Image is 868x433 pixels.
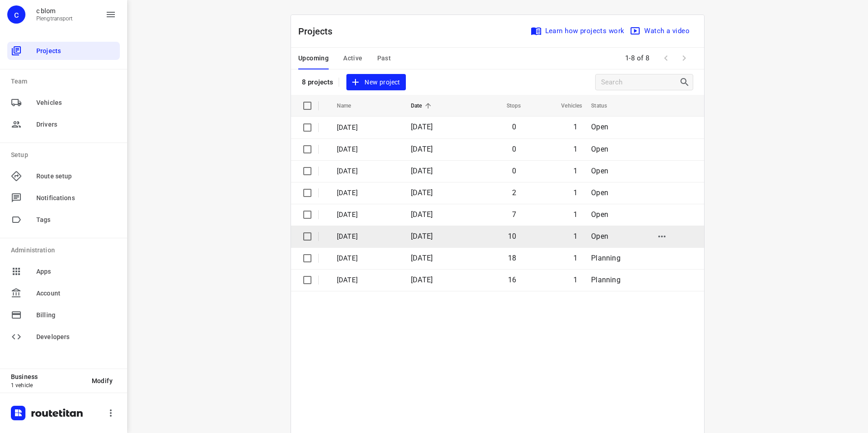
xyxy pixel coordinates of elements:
span: 0 [512,167,516,175]
p: woensdag 10-9 [337,123,397,133]
p: Team [11,77,120,86]
span: [DATE] [411,254,433,262]
span: Open [591,188,608,197]
span: 1 [573,123,577,131]
p: c blom [36,7,73,15]
span: Active [343,53,362,64]
span: 1 [573,210,577,219]
span: Drivers [36,120,116,129]
span: Apps [36,267,116,276]
div: Account [7,284,120,302]
span: [DATE] [411,232,433,241]
span: Next Page [675,49,693,67]
div: Notifications [7,189,120,207]
span: 0 [512,123,516,131]
p: Woensdag 3-9 [337,231,397,242]
p: Maandag 1-9 [337,275,397,285]
p: Business [11,373,84,380]
span: Vehicles [549,100,582,111]
span: 1 [573,254,577,262]
p: Setup [11,150,120,160]
p: Dinsdag 9-9 [337,144,397,155]
span: 0 [512,145,516,153]
span: Open [591,167,608,175]
div: Billing [7,306,120,324]
span: Developers [36,332,116,342]
span: [DATE] [411,167,433,175]
span: [DATE] [411,188,433,197]
p: 1 vehicle [11,382,84,389]
span: [DATE] [411,123,433,131]
div: Drivers [7,115,120,133]
span: Date [411,100,434,111]
span: Planning [591,276,620,284]
button: Modify [84,373,120,389]
span: Open [591,232,608,241]
span: [DATE] [411,145,433,153]
span: Open [591,123,608,131]
input: Search projects [601,75,679,89]
div: Projects [7,42,120,60]
span: [DATE] [411,210,433,219]
span: Route setup [36,172,116,181]
span: [DATE] [411,276,433,284]
span: Account [36,289,116,298]
span: New project [352,77,400,88]
span: 1 [573,145,577,153]
span: Planning [591,254,620,262]
p: Donderdag 4-9 [337,210,397,220]
span: Name [337,100,363,111]
span: Vehicles [36,98,116,108]
span: 1 [573,167,577,175]
p: Plengtransport [36,15,73,22]
span: Past [377,53,391,64]
span: 1 [573,232,577,241]
span: 7 [512,210,516,219]
span: Notifications [36,193,116,203]
span: Modify [92,377,113,384]
span: Open [591,210,608,219]
div: Developers [7,328,120,346]
div: Tags [7,211,120,229]
span: Status [591,100,619,111]
p: Maandag 8-9 [337,166,397,177]
p: Vrijdag 5-9 [337,188,397,198]
p: 8 projects [302,78,333,86]
span: 1 [573,276,577,284]
span: Open [591,145,608,153]
span: Upcoming [298,53,329,64]
span: 10 [508,232,516,241]
p: Administration [11,246,120,255]
span: Projects [36,46,116,56]
span: Tags [36,215,116,225]
span: Previous Page [657,49,675,67]
button: New project [346,74,405,91]
span: Billing [36,310,116,320]
span: 16 [508,276,516,284]
p: Dinsdag 2-9 [337,253,397,264]
div: Vehicles [7,93,120,112]
span: Stops [495,100,521,111]
span: 1-8 of 8 [621,49,653,68]
div: c [7,5,25,24]
div: Search [679,77,693,88]
span: 18 [508,254,516,262]
div: Route setup [7,167,120,185]
div: Apps [7,262,120,280]
span: 1 [573,188,577,197]
span: 2 [512,188,516,197]
p: Projects [298,25,340,38]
